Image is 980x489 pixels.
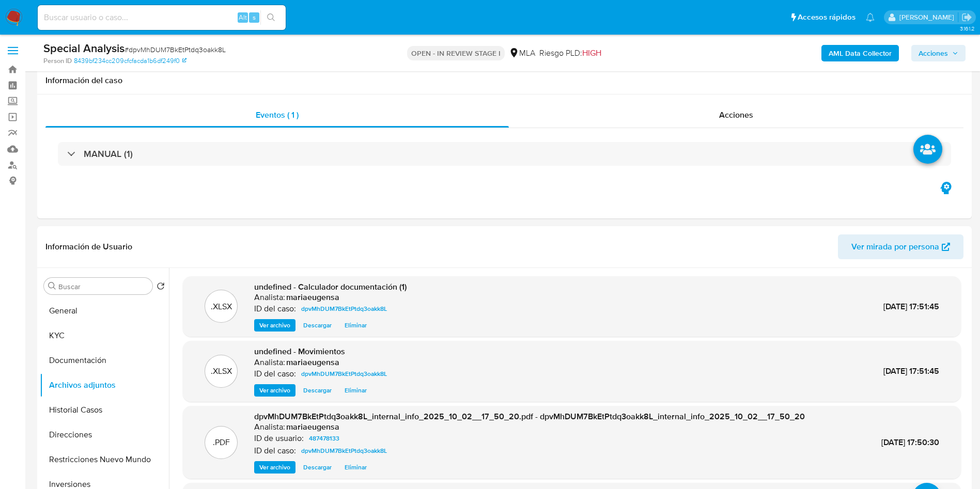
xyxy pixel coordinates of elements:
button: Ver archivo [254,461,295,474]
span: Acciones [919,45,948,61]
span: dpvMhDUM7BkEtPtdq3oakk8L [301,368,387,380]
a: Notificaciones [866,13,875,22]
span: dpvMhDUM7BkEtPtdq3oakk8L [301,303,387,315]
button: Ver archivo [254,384,295,397]
a: dpvMhDUM7BkEtPtdq3oakk8L [297,303,391,315]
div: MANUAL (1) [58,142,951,166]
a: 487478133 [305,432,344,445]
span: dpvMhDUM7BkEtPtdq3oakk8L_internal_info_2025_10_02__17_50_20.pdf - dpvMhDUM7BkEtPtdq3oakk8L_intern... [254,411,805,422]
button: Eliminar [339,319,372,332]
span: Riesgo PLD: [539,48,601,59]
input: Buscar [58,282,148,291]
a: dpvMhDUM7BkEtPtdq3oakk8L [297,445,391,457]
span: 487478133 [309,432,339,445]
span: Ver archivo [259,320,290,330]
span: Eliminar [345,320,367,330]
a: dpvMhDUM7BkEtPtdq3oakk8L [297,368,391,380]
button: Restricciones Nuevo Mundo [40,447,169,472]
p: ID de usuario: [254,433,304,444]
button: Archivos adjuntos [40,373,169,398]
span: dpvMhDUM7BkEtPtdq3oakk8L [301,445,387,457]
span: Eventos ( 1 ) [256,109,299,121]
span: Eliminar [345,462,367,472]
h6: mariaeugensa [286,357,339,368]
p: Analista: [254,292,285,303]
a: Salir [961,12,972,23]
button: Historial Casos [40,398,169,422]
button: Buscar [48,282,56,290]
p: ID del caso: [254,304,296,314]
span: [DATE] 17:51:45 [883,365,939,377]
p: Analista: [254,357,285,368]
button: Descargar [298,319,337,332]
span: s [253,12,256,22]
button: General [40,298,169,323]
button: Documentación [40,348,169,373]
b: AML Data Collector [829,45,892,61]
span: [DATE] 17:50:30 [881,436,939,448]
button: Ver archivo [254,319,295,332]
b: Person ID [43,56,72,66]
p: mariaeugenia.sanchez@mercadolibre.com [899,12,958,22]
p: .XLSX [211,301,232,312]
span: Acciones [719,109,753,121]
span: Ver archivo [259,462,290,472]
button: Volver al orden por defecto [157,282,165,293]
span: undefined - Movimientos [254,345,345,357]
button: AML Data Collector [821,45,899,61]
p: .PDF [213,437,230,448]
b: Special Analysis [43,40,125,56]
button: KYC [40,323,169,348]
p: ID del caso: [254,369,296,379]
div: MLA [509,48,535,59]
span: [DATE] 17:51:45 [883,301,939,312]
button: Eliminar [339,461,372,474]
p: ID del caso: [254,446,296,456]
span: Alt [239,12,247,22]
p: .XLSX [211,366,232,377]
span: undefined - Calculador documentación (1) [254,281,407,293]
p: OPEN - IN REVIEW STAGE I [407,46,505,60]
span: Descargar [303,462,332,472]
span: HIGH [582,47,601,59]
h6: mariaeugensa [286,292,339,303]
span: Ver mirada por persona [851,234,939,259]
span: Accesos rápidos [798,12,855,23]
h3: MANUAL (1) [84,148,133,160]
a: 8439bf234cc209cfcfacda1b6df249f0 [74,56,186,66]
button: Eliminar [339,384,372,397]
span: Descargar [303,385,332,396]
button: Descargar [298,384,337,397]
button: Direcciones [40,422,169,447]
h1: Información de Usuario [45,242,132,252]
h6: mariaeugensa [286,422,339,432]
span: Ver archivo [259,385,290,396]
button: search-icon [260,10,282,25]
span: Eliminar [345,385,367,396]
p: Analista: [254,422,285,432]
span: # dpvMhDUM7BkEtPtdq3oakk8L [125,44,226,55]
button: Acciones [911,45,966,61]
span: Descargar [303,320,332,330]
button: Ver mirada por persona [838,234,963,259]
input: Buscar usuario o caso... [38,11,286,24]
button: Descargar [298,461,337,474]
h1: Información del caso [45,75,963,86]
